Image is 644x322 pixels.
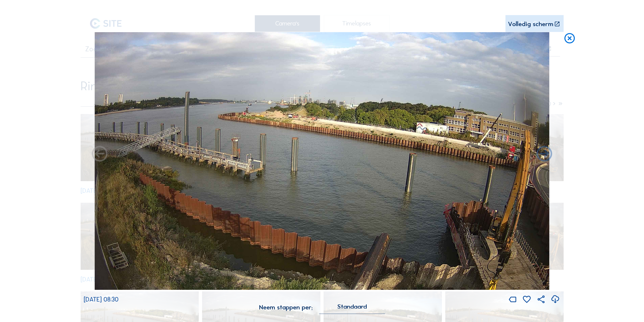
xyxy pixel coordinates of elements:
[259,304,313,311] div: Neem stappen per:
[337,304,367,308] div: Standaard
[95,32,549,290] img: Image
[535,145,554,164] i: Back
[319,304,385,314] div: Standaard
[90,145,109,164] i: Forward
[508,21,553,27] div: Volledig scherm
[84,295,119,303] span: [DATE] 08:30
